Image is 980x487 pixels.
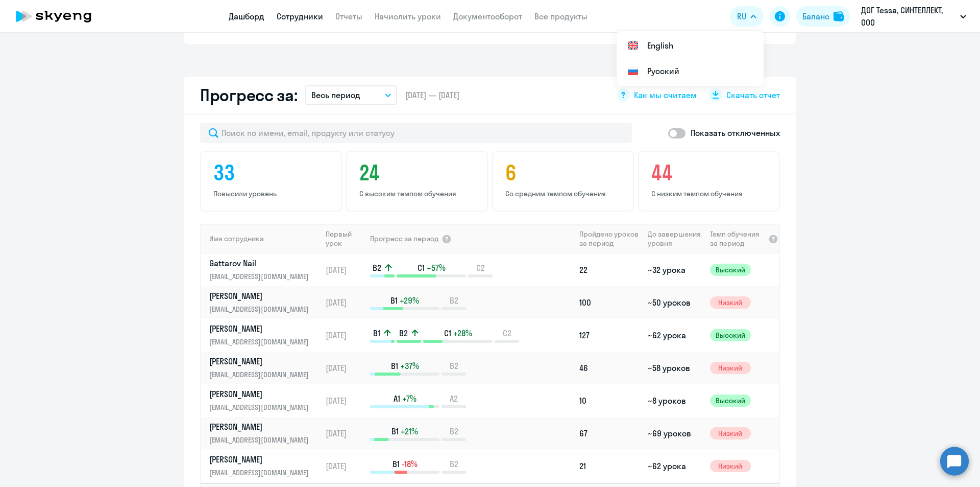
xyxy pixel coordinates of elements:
span: B1 [390,295,398,306]
h4: 24 [359,160,478,185]
p: [PERSON_NAME] [209,421,314,432]
td: [DATE] [322,286,369,319]
div: Баланс [802,10,829,22]
button: ДОГ Tessa, СИНТЕЛЛЕКТ, ООО [856,4,971,29]
p: [PERSON_NAME] [209,454,314,465]
span: B2 [450,458,458,470]
span: Скачать отчет [726,89,780,101]
td: 46 [575,352,644,384]
p: [EMAIL_ADDRESS][DOMAIN_NAME] [209,402,314,413]
span: Низкий [710,362,751,374]
td: 10 [575,384,644,417]
p: Весь период [311,89,360,101]
span: C1 [444,328,451,339]
td: [DATE] [322,352,369,384]
td: ~62 урока [644,319,705,352]
a: [PERSON_NAME][EMAIL_ADDRESS][DOMAIN_NAME] [209,290,321,315]
span: C1 [418,262,425,273]
span: B2 [450,360,458,372]
td: ~69 уроков [644,417,705,450]
td: [DATE] [322,417,369,450]
p: [EMAIL_ADDRESS][DOMAIN_NAME] [209,304,314,315]
span: B1 [391,426,399,437]
a: Дашборд [229,11,264,21]
a: Gattarov Nail[EMAIL_ADDRESS][DOMAIN_NAME] [209,258,321,282]
span: Низкий [710,460,751,472]
p: [PERSON_NAME] [209,323,314,334]
ul: RU [617,31,764,86]
img: English [627,39,639,52]
h2: Прогресс за: [200,85,297,105]
h4: 33 [213,160,332,185]
span: [DATE] — [DATE] [405,89,459,101]
span: Низкий [710,427,751,439]
th: Первый урок [322,224,369,253]
span: +37% [400,360,419,372]
span: Прогресс за период [370,234,438,243]
td: [DATE] [322,450,369,482]
span: B2 [399,328,408,339]
span: Высокий [710,395,751,407]
span: B2 [373,262,381,273]
td: ~8 уроков [644,384,705,417]
a: [PERSON_NAME][EMAIL_ADDRESS][DOMAIN_NAME] [209,421,321,446]
td: 67 [575,417,644,450]
p: Повысили уровень [213,189,332,198]
button: Балансbalance [796,6,850,27]
td: 22 [575,253,644,286]
p: [EMAIL_ADDRESS][DOMAIN_NAME] [209,271,314,282]
a: Все продукты [534,11,587,21]
span: B2 [450,295,458,306]
p: [EMAIL_ADDRESS][DOMAIN_NAME] [209,434,314,446]
p: [PERSON_NAME] [209,356,314,367]
a: [PERSON_NAME][EMAIL_ADDRESS][DOMAIN_NAME] [209,323,321,347]
h4: 6 [505,160,624,185]
a: [PERSON_NAME][EMAIL_ADDRESS][DOMAIN_NAME] [209,388,321,413]
input: Поиск по имени, email, продукту или статусу [200,123,632,143]
span: -18% [402,458,418,470]
span: Низкий [710,296,751,309]
a: Отчеты [335,11,362,21]
p: [PERSON_NAME] [209,290,314,302]
p: С низким темпом обучения [651,189,770,198]
td: 21 [575,450,644,482]
button: Весь период [305,85,397,105]
span: B1 [373,328,380,339]
button: RU [730,6,764,27]
span: Высокий [710,264,751,276]
span: C2 [503,328,511,339]
a: Начислить уроки [375,11,441,21]
span: B1 [393,458,400,470]
td: ~32 урока [644,253,705,286]
span: B1 [391,360,398,372]
td: [DATE] [322,384,369,417]
span: A1 [394,393,400,404]
td: [DATE] [322,319,369,352]
p: Показать отключенных [691,127,780,139]
a: [PERSON_NAME][EMAIL_ADDRESS][DOMAIN_NAME] [209,356,321,380]
th: Имя сотрудника [201,224,322,253]
span: Темп обучения за период [710,229,765,248]
span: Как мы считаем [634,89,697,101]
td: ~62 урока [644,450,705,482]
p: [EMAIL_ADDRESS][DOMAIN_NAME] [209,369,314,380]
th: Пройдено уроков за период [575,224,644,253]
td: ~58 уроков [644,352,705,384]
span: +29% [400,295,419,306]
p: Gattarov Nail [209,258,314,269]
span: RU [737,10,746,22]
td: ~50 уроков [644,286,705,319]
h4: 44 [651,160,770,185]
span: C2 [476,262,485,273]
td: [DATE] [322,253,369,286]
td: 127 [575,319,644,352]
a: Сотрудники [277,11,323,21]
a: [PERSON_NAME][EMAIL_ADDRESS][DOMAIN_NAME] [209,454,321,478]
p: ДОГ Tessa, СИНТЕЛЛЕКТ, ООО [861,4,956,29]
p: Со средним темпом обучения [505,189,624,198]
th: До завершения уровня [644,224,705,253]
span: Высокий [710,329,751,341]
img: balance [834,11,844,21]
span: +57% [427,262,446,273]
